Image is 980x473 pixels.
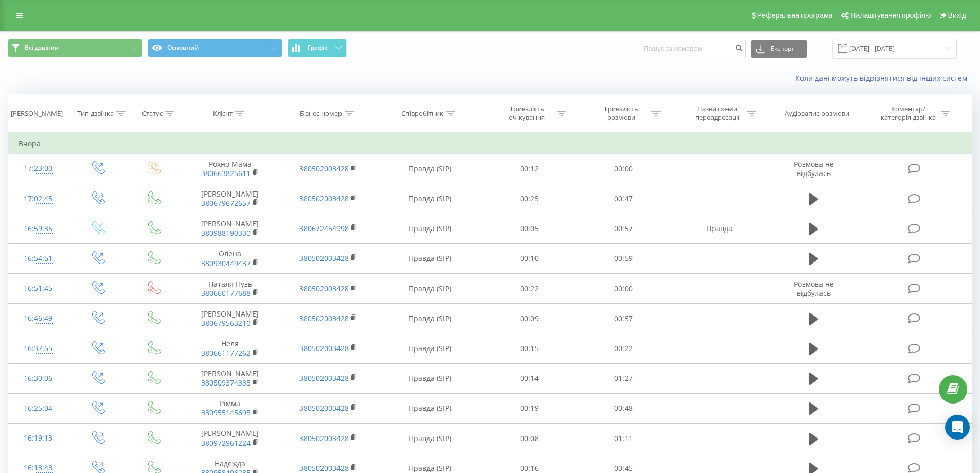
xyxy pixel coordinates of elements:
[19,219,58,239] div: 16:59:35
[299,223,349,233] a: 380672454998
[594,104,649,122] div: Тривалість розмови
[148,39,282,57] button: Основний
[483,304,577,334] td: 00:09
[377,304,483,334] td: Правда (SIP)
[181,214,279,243] td: [PERSON_NAME]
[201,408,251,417] a: 380955145695
[201,198,251,208] a: 380679672657
[577,243,671,273] td: 00:59
[8,39,142,57] button: Всі дзвінки
[785,109,849,118] div: Аудіозапис розмови
[201,258,251,268] a: 380930449437
[483,243,577,273] td: 00:10
[483,393,577,423] td: 00:19
[299,194,349,203] a: 380502003428
[19,369,58,389] div: 16:30:06
[19,278,58,299] div: 16:51:45
[794,159,834,178] span: Розмова не відбулась
[483,424,577,453] td: 00:08
[377,393,483,423] td: Правда (SIP)
[299,253,349,263] a: 380502003428
[181,334,279,363] td: Неля
[577,334,671,363] td: 00:22
[300,109,342,118] div: Бізнес номер
[288,39,347,57] button: Графік
[201,378,251,388] a: 380509374335
[577,393,671,423] td: 00:48
[299,313,349,323] a: 380502003428
[948,11,966,20] span: Вихід
[850,11,931,20] span: Налаштування профілю
[19,159,58,179] div: 17:23:00
[795,73,972,83] a: Коли дані можуть відрізнятися вiд інших систем
[377,154,483,184] td: Правда (SIP)
[181,184,279,214] td: [PERSON_NAME]
[181,363,279,393] td: [PERSON_NAME]
[181,243,279,273] td: Олена
[201,318,251,328] a: 380679563210
[213,109,233,118] div: Клієнт
[201,348,251,358] a: 380661177262
[377,184,483,214] td: Правда (SIP)
[689,104,744,122] div: Назва схеми переадресації
[751,40,807,58] button: Експорт
[878,104,938,122] div: Коментар/категорія дзвінка
[308,44,328,51] span: Графік
[299,343,349,353] a: 380502003428
[201,168,251,178] a: 380663825611
[299,373,349,383] a: 380502003428
[8,133,972,154] td: Вчора
[500,104,555,122] div: Тривалість очікування
[181,304,279,334] td: [PERSON_NAME]
[11,109,63,118] div: [PERSON_NAME]
[299,284,349,293] a: 380502003428
[945,415,970,440] div: Open Intercom Messenger
[201,438,251,448] a: 380972961224
[377,214,483,243] td: Правда (SIP)
[577,274,671,304] td: 00:00
[577,214,671,243] td: 00:57
[577,363,671,393] td: 01:27
[483,363,577,393] td: 00:14
[299,164,349,173] a: 380502003428
[637,40,746,58] input: Пошук за номером
[483,334,577,363] td: 00:15
[181,424,279,453] td: [PERSON_NAME]
[181,154,279,184] td: Рохно Мама
[483,154,577,184] td: 00:12
[19,398,58,418] div: 16:25:04
[19,428,58,448] div: 16:19:13
[577,184,671,214] td: 00:47
[794,279,834,298] span: Розмова не відбулась
[25,44,59,52] span: Всі дзвінки
[299,403,349,413] a: 380502003428
[377,334,483,363] td: Правда (SIP)
[19,308,58,328] div: 16:46:49
[483,214,577,243] td: 00:05
[377,274,483,304] td: Правда (SIP)
[577,154,671,184] td: 00:00
[299,433,349,443] a: 380502003428
[757,11,833,20] span: Реферальна програма
[377,243,483,273] td: Правда (SIP)
[201,228,251,238] a: 380988190330
[670,214,768,243] td: Правда
[19,249,58,269] div: 16:54:51
[181,274,279,304] td: Наталя Пузь
[377,424,483,453] td: Правда (SIP)
[201,288,251,298] a: 380660177688
[483,184,577,214] td: 00:25
[19,339,58,359] div: 16:37:55
[77,109,114,118] div: Тип дзвінка
[577,424,671,453] td: 01:11
[19,189,58,209] div: 17:02:45
[483,274,577,304] td: 00:22
[181,393,279,423] td: Рімма
[577,304,671,334] td: 00:57
[142,109,163,118] div: Статус
[401,109,443,118] div: Співробітник
[377,363,483,393] td: Правда (SIP)
[299,463,349,473] a: 380502003428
